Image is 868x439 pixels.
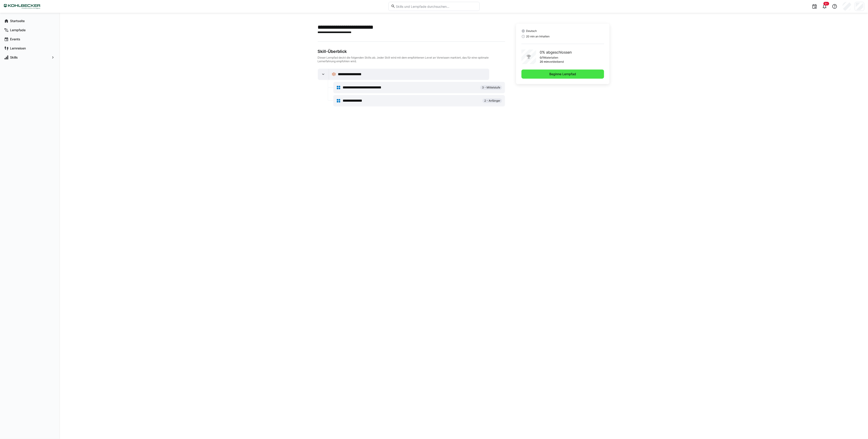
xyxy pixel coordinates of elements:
[549,60,564,64] p: verbleibend
[395,4,477,8] input: Skills und Lernpfade durchsuchen…
[540,49,572,55] p: 0% abgeschlossen
[521,70,604,79] button: Beginne Lernpfad
[318,56,505,63] div: Dieser Lernpfad deckt die folgenden Skills ab. Jeder Skill wird mit dem empfohlenen Level an Vorw...
[318,49,505,54] div: Skill-Überblick
[825,2,828,5] span: 9+
[549,72,577,76] span: Beginne Lernpfad
[540,56,544,59] p: 0/1
[526,29,537,33] span: Deutsch
[482,86,500,89] span: 3 - Mittelstufe
[540,60,549,64] p: 20 min
[544,56,558,59] p: Materialien
[526,35,550,38] span: 20 min an Inhalten
[484,99,500,103] span: 2 - Anfänger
